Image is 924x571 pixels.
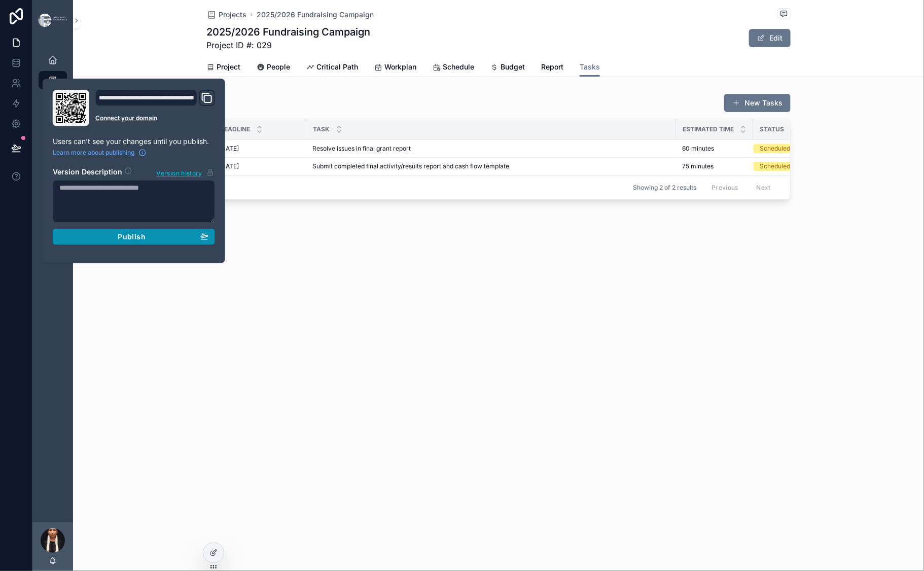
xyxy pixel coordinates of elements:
a: Schedule [433,58,474,78]
a: 60 minutes [682,145,747,153]
a: Submit completed final activity/results report and cash flow template [312,162,670,170]
button: Edit [749,29,791,47]
a: Connect your domain [95,114,215,122]
h2: Version Description [53,167,122,178]
a: [DATE] [219,145,300,153]
a: Budget [490,58,525,78]
span: Tasks [580,62,600,72]
div: Scheduled [760,162,790,171]
a: Tasks [580,58,600,77]
div: Domain and Custom Link [95,90,215,126]
span: Submit completed final activity/results report and cash flow template [312,162,509,170]
span: Workplan [384,62,416,72]
a: Projects [206,10,246,20]
button: New Tasks [724,94,791,112]
span: Project ID #: 029 [206,39,370,51]
span: Schedule [443,62,474,72]
button: Version history [156,167,215,178]
span: People [267,62,290,72]
span: Report [541,62,563,72]
span: Learn more about publishing [53,149,134,157]
span: Deadline [220,125,250,133]
span: Version history [157,167,202,177]
span: [DATE] [219,162,239,170]
span: Project [217,62,240,72]
img: App logo [39,14,67,26]
a: Resolve issues in final grant report [312,145,670,153]
span: Estimated Time [683,125,734,133]
span: [DATE] [219,145,239,153]
span: Publish [118,232,146,241]
span: Projects [219,10,246,20]
a: Critical Path [306,58,358,78]
a: Report [541,58,563,78]
span: Status [760,125,784,133]
a: Learn more about publishing [53,149,147,157]
span: Resolve issues in final grant report [312,145,411,153]
a: [DATE] [219,162,300,170]
a: Scheduled [754,162,817,171]
div: Scheduled [760,144,790,153]
a: 75 minutes [682,162,747,170]
span: 75 minutes [682,162,714,170]
span: Showing 2 of 2 results [633,184,696,192]
span: Task [313,125,330,133]
span: 60 minutes [682,145,714,153]
a: Project [206,58,240,78]
a: People [257,58,290,78]
a: Workplan [374,58,416,78]
span: Critical Path [316,62,358,72]
a: 2025/2026 Fundraising Campaign [257,10,374,20]
a: Scheduled [754,144,817,153]
button: Publish [53,229,215,245]
span: Budget [501,62,525,72]
h1: 2025/2026 Fundraising Campaign [206,25,370,39]
div: scrollable content [32,41,73,190]
p: Users can't see your changes until you publish. [53,136,215,147]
